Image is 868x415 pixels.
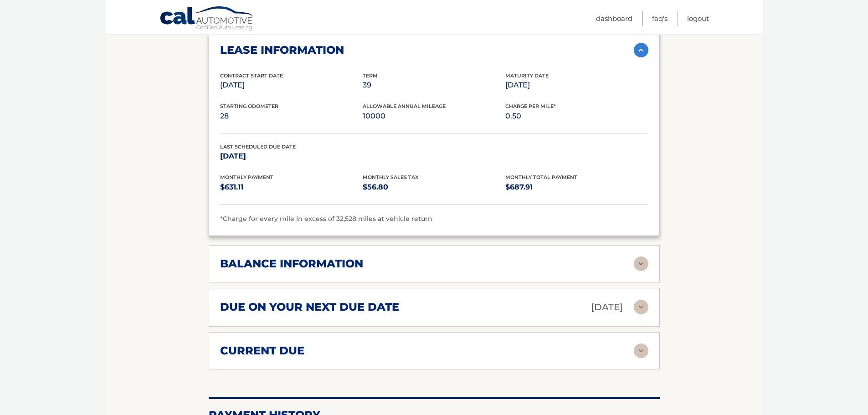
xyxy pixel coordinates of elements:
[505,181,648,194] p: $687.91
[220,174,273,180] span: Monthly Payment
[220,344,304,358] h2: current due
[363,174,419,180] span: Monthly Sales Tax
[634,300,648,314] img: accordion-rest.svg
[220,43,344,57] h2: lease information
[220,300,399,314] h2: due on your next due date
[634,256,648,271] img: accordion-rest.svg
[505,174,577,180] span: Monthly Total Payment
[159,6,255,32] a: Cal Automotive
[596,11,632,26] a: Dashboard
[220,110,363,123] p: 28
[505,103,556,109] span: Charge Per Mile*
[363,79,505,92] p: 39
[363,72,378,79] span: Term
[591,299,623,315] p: [DATE]
[220,79,363,92] p: [DATE]
[652,11,668,26] a: FAQ's
[220,103,278,109] span: Starting Odometer
[363,103,446,109] span: Allowable Annual Mileage
[505,110,648,123] p: 0.50
[505,72,549,79] span: Maturity Date
[363,181,505,194] p: $56.80
[220,143,296,150] span: Last Scheduled Due Date
[505,79,648,92] p: [DATE]
[220,150,363,163] p: [DATE]
[687,11,709,26] a: Logout
[220,181,363,194] p: $631.11
[634,43,648,57] img: accordion-active.svg
[363,110,505,123] p: 10000
[220,215,432,223] span: *Charge for every mile in excess of 32,528 miles at vehicle return
[220,257,363,271] h2: balance information
[220,72,283,79] span: Contract Start Date
[634,343,648,358] img: accordion-rest.svg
